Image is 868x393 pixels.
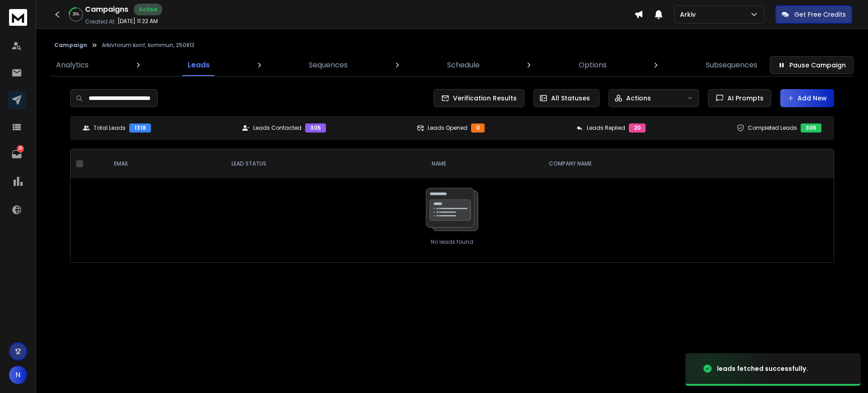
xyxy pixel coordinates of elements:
p: Arkivforum konf, kommun, 250813 [102,42,194,49]
p: No leads found [431,238,473,246]
a: Analytics [51,54,94,76]
p: 20 [17,145,24,152]
button: Campaign [54,42,87,49]
span: AI Prompts [724,94,764,103]
p: Get Free Credits [794,10,846,19]
div: Active [134,4,162,15]
a: 20 [8,145,26,163]
button: Get Free Credits [775,5,852,24]
div: 305 [305,123,326,133]
a: Schedule [442,54,485,76]
th: NAME [425,149,542,178]
a: Subsequences [700,54,763,76]
div: 20 [629,123,646,133]
p: Options [579,60,607,71]
button: AI Prompts [708,89,771,107]
a: Sequences [303,54,353,76]
p: Arkiv [680,10,699,19]
div: 1318 [129,123,151,133]
th: LEAD STATUS [224,149,424,178]
th: EMAIL [107,149,224,178]
a: Options [573,54,612,76]
th: Company Name [542,149,775,178]
div: leads fetched successfully. [717,364,808,373]
button: N [9,366,27,384]
div: 305 [801,123,821,133]
p: Leads Contacted [253,124,302,132]
p: [DATE] 11:22 AM [118,18,158,25]
button: Verification Results [434,89,524,107]
button: Add New [780,89,834,107]
button: Pause Campaign [770,56,854,74]
p: Leads [188,60,210,71]
a: Leads [182,54,215,76]
p: Sequences [309,60,348,71]
p: All Statuses [551,94,590,103]
p: Actions [626,94,651,103]
h1: Campaigns [85,4,128,15]
p: Analytics [56,60,89,71]
p: Created At: [85,18,116,25]
p: Subsequences [706,60,757,71]
p: Completed Leads [748,124,797,132]
p: Total Leads [94,124,126,132]
span: Verification Results [449,94,517,103]
p: Leads Opened [428,124,467,132]
p: 26 % [73,12,79,17]
img: logo [9,9,27,26]
p: Schedule [447,60,480,71]
p: Leads Replied [587,124,625,132]
div: 0 [471,123,485,133]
